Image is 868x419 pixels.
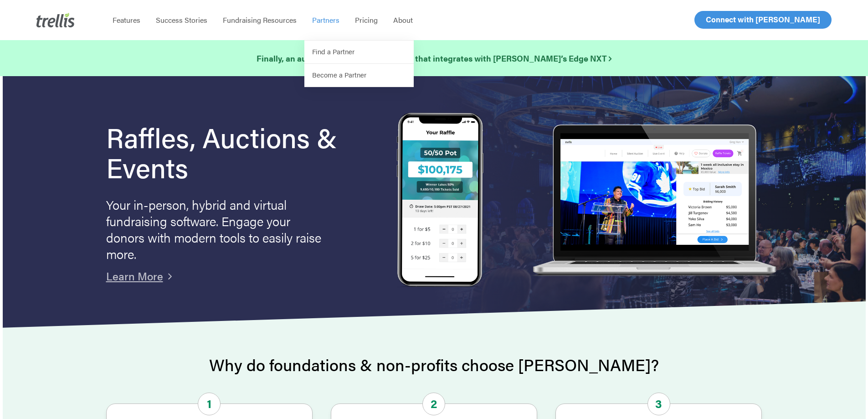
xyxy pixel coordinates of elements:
img: Trellis Raffles, Auctions and Event Fundraising [397,113,483,289]
h2: Why do foundations & non-profits choose [PERSON_NAME]? [106,356,762,374]
a: Finally, an auction and ticketing platform that integrates with [PERSON_NAME]’s Edge NXT [257,52,611,65]
span: 1 [198,393,221,415]
a: Connect with [PERSON_NAME] [694,11,832,29]
span: Find a Partner [312,47,354,56]
a: About [385,16,421,25]
span: Connect with [PERSON_NAME] [706,14,820,25]
a: Find a Partner [304,41,414,64]
span: About [393,15,413,25]
a: Learn More [106,268,163,284]
h1: Raffles, Auctions & Events [106,122,362,182]
a: Become a Partner [304,64,414,87]
span: Success Stories [156,15,207,25]
span: Features [113,15,140,25]
span: Become a Partner [312,70,366,79]
img: rafflelaptop_mac_optim.png [528,124,780,277]
a: Fundraising Resources [215,16,304,25]
span: Pricing [355,15,378,25]
a: Partners [304,16,347,25]
a: Features [105,16,148,25]
a: Success Stories [148,16,215,25]
span: 3 [647,393,670,415]
span: Partners [312,15,339,25]
img: Trellis [36,13,75,27]
p: Your in-person, hybrid and virtual fundraising software. Engage your donors with modern tools to ... [106,196,325,262]
strong: Finally, an auction and ticketing platform that integrates with [PERSON_NAME]’s Edge NXT [257,52,611,64]
span: Fundraising Resources [223,15,297,25]
span: 2 [422,393,445,415]
a: Pricing [347,16,385,25]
